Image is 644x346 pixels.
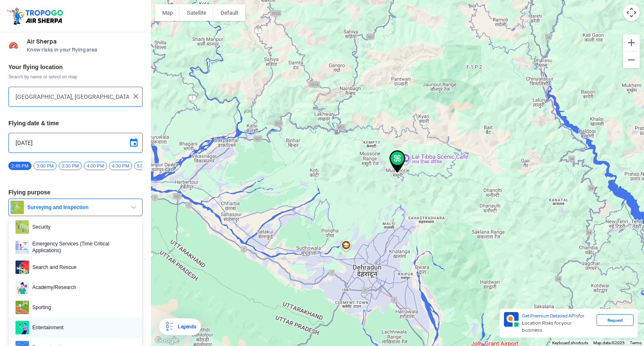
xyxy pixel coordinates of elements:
[153,335,181,346] img: Google
[8,199,143,216] button: Surveying and Inspection
[174,322,196,332] div: Legends
[519,312,597,334] div: for Location Risks for your business.
[29,220,135,234] span: Security
[84,162,107,170] span: 4:00 PM
[552,340,588,346] button: Keyboard shortcuts
[132,92,140,101] img: ic_close.png
[6,6,66,26] img: ic_tgdronemaps.svg
[16,92,129,102] input: Search your flying location
[623,52,640,68] button: Zoom out
[27,38,143,45] span: Air Sherpa
[27,46,143,53] span: Know risks in your flying area
[29,321,135,334] span: Entertainment
[16,261,29,274] img: rescue.png
[16,138,135,148] input: Select Date
[180,4,213,21] button: Show satellite imagery
[164,322,174,332] img: Legends
[8,40,18,50] img: Risk Scores
[29,281,135,294] span: Academy/Research
[10,201,24,214] img: survey.png
[16,240,29,254] img: emergency.png
[8,162,31,170] span: 2:49 PM
[16,281,29,294] img: acadmey.png
[630,341,641,345] a: Terms
[153,335,181,346] a: Open this area in Google Maps (opens a new window)
[597,314,634,326] div: Request
[134,162,157,170] span: 5:00 PM
[16,301,29,314] img: sporting.png
[504,312,519,327] img: Premium APIs
[8,73,143,80] span: Search by name or select on map
[8,189,143,195] h3: Flying purpose
[34,162,57,170] span: 3:00 PM
[29,261,135,274] span: Search and Rescue
[623,4,640,21] button: Map camera controls
[593,341,625,345] span: Map data ©2025
[29,301,135,314] span: Sporting
[8,64,143,70] h3: Your flying location
[16,220,29,234] img: security.png
[623,34,640,51] button: Zoom in
[29,240,135,254] span: Emergency Services (Time Critical Applications)
[522,313,578,319] span: Get Premium Detailed APIs
[16,321,29,334] img: enterteinment.png
[8,120,143,126] h3: Flying date & time
[59,162,82,170] span: 3:30 PM
[109,162,132,170] span: 4:30 PM
[155,4,180,21] button: Show street map
[24,204,129,211] span: Surveying and Inspection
